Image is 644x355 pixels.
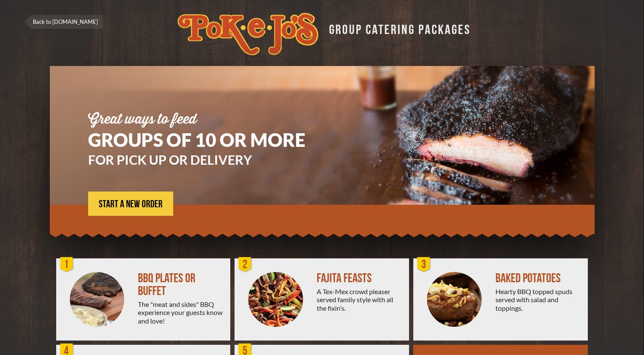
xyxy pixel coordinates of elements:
a: Back to [DOMAIN_NAME] [24,15,103,29]
div: 1 [58,256,75,273]
div: 3 [415,256,432,273]
h3: FOR PICK UP OR DELIVERY [88,153,331,166]
div: 2 [237,256,254,273]
img: PEJ-BBQ-Buffet.png [70,272,125,327]
div: Hearty BBQ topped spuds served with salad and toppings. [495,287,581,312]
a: START A NEW ORDER [88,192,173,216]
h1: GROUPS OF 10 OR MORE [88,131,331,149]
div: GROUP CATERING PACKAGES [323,20,471,36]
img: logo.svg [177,13,318,55]
span: START A NEW ORDER [99,199,163,209]
div: Great ways to feed [88,113,331,126]
div: BBQ PLATES OR BUFFET [138,272,223,298]
div: The "meat and sides" BBQ experience your guests know and love! [138,300,223,325]
div: FAJITA FEASTS [317,272,402,285]
img: PEJ-Baked-Potato.png [427,272,482,327]
img: PEJ-Fajitas.png [248,272,303,327]
div: A Tex-Mex crowd pleaser served family style with all the fixin’s. [317,287,402,312]
div: BAKED POTATOES [495,272,581,285]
